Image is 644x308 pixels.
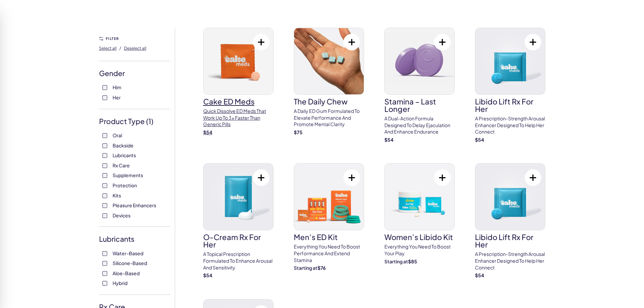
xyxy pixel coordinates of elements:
h3: Cake ED Meds [203,98,273,105]
span: Protection [113,181,137,190]
span: Devices [113,211,130,220]
span: Her [113,93,121,102]
strong: $ 54 [203,272,212,278]
input: Him [102,85,107,90]
input: Supplements [102,173,107,178]
input: Protection [102,183,107,188]
input: Kits [102,193,107,198]
strong: $ 76 [317,265,326,271]
span: Hybrid [113,279,127,287]
input: Hybrid [102,281,107,286]
span: Supplements [113,171,143,180]
input: Backside [102,143,107,148]
span: Lubricants [113,151,136,160]
span: Backside [113,141,134,150]
h3: Libido Lift Rx For Her [475,98,545,113]
strong: $ 54 [475,137,484,143]
p: A prescription-strength arousal enhancer designed to help her connect [475,251,545,271]
input: Lubricants [102,153,107,158]
img: O-Cream Rx for Her [204,164,273,230]
span: Select all [99,46,117,51]
span: Starting at [294,265,317,271]
p: A topical prescription formulated to enhance arousal and sensitivity [203,251,273,271]
img: Men’s ED Kit [294,164,364,230]
a: The Daily ChewThe Daily ChewA Daily ED Gum Formulated To Elevate Performance And Promote Mental C... [294,28,364,136]
input: Rx Care [102,163,107,168]
button: Select all [99,43,117,53]
span: Oral [113,131,122,140]
img: Women’s Libido Kit [385,164,454,230]
h3: Men’s ED Kit [294,233,364,241]
input: Devices [102,213,107,218]
strong: $ 54 [475,272,484,278]
p: A prescription-strength arousal enhancer designed to help her connect [475,115,545,135]
span: Pleasure Enhancers [113,201,156,210]
span: Kits [113,191,121,200]
a: Men’s ED KitMen’s ED KitEverything You need to boost performance and extend StaminaStarting at$76 [294,163,364,271]
h3: O-Cream Rx for Her [203,233,273,248]
input: Aloe-Based [102,271,107,276]
img: Libido Lift Rx For Her [475,164,545,230]
img: The Daily Chew [294,28,364,94]
span: / [119,45,121,51]
img: Stamina – Last Longer [385,28,454,94]
p: Everything You need to boost performance and extend Stamina [294,243,364,263]
a: Stamina – Last LongerStamina – Last LongerA dual-action formula designed to delay ejaculation and... [384,28,455,143]
input: Oral [102,133,107,138]
img: Libido Lift Rx For Her [475,28,545,94]
h3: Women’s Libido Kit [384,233,455,241]
input: Water-Based [102,251,107,256]
h3: Libido Lift Rx For Her [475,233,545,248]
span: Him [113,83,121,92]
input: Pleasure Enhancers [102,203,107,208]
span: Deselect all [124,46,146,51]
a: O-Cream Rx for HerO-Cream Rx for HerA topical prescription formulated to enhance arousal and sens... [203,163,273,279]
p: A dual-action formula designed to delay ejaculation and enhance endurance [384,115,455,135]
p: A Daily ED Gum Formulated To Elevate Performance And Promote Mental Clarity [294,108,364,128]
p: Everything you need to Boost Your Play [384,243,455,257]
strong: $ 54 [203,129,212,135]
span: Water-Based [113,249,143,258]
a: Libido Lift Rx For HerLibido Lift Rx For HerA prescription-strength arousal enhancer designed to ... [475,28,545,143]
span: Rx Care [113,161,130,170]
strong: $ 75 [294,129,303,135]
img: Cake ED Meds [204,28,273,94]
strong: $ 85 [408,258,417,264]
input: Silicone-Based [102,261,107,266]
input: Her [102,95,107,100]
a: Cake ED MedsCake ED MedsQuick dissolve ED Meds that work up to 3x faster than generic pills$54 [203,28,273,136]
span: Aloe-Based [113,269,140,278]
button: Deselect all [124,43,146,53]
p: Quick dissolve ED Meds that work up to 3x faster than generic pills [203,108,273,128]
span: Silicone-Based [113,259,147,267]
span: Starting at [384,258,408,264]
h3: The Daily Chew [294,98,364,105]
h3: Stamina – Last Longer [384,98,455,113]
strong: $ 54 [384,137,393,143]
a: Libido Lift Rx For HerLibido Lift Rx For HerA prescription-strength arousal enhancer designed to ... [475,163,545,279]
a: Women’s Libido KitWomen’s Libido KitEverything you need to Boost Your PlayStarting at$85 [384,163,455,265]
